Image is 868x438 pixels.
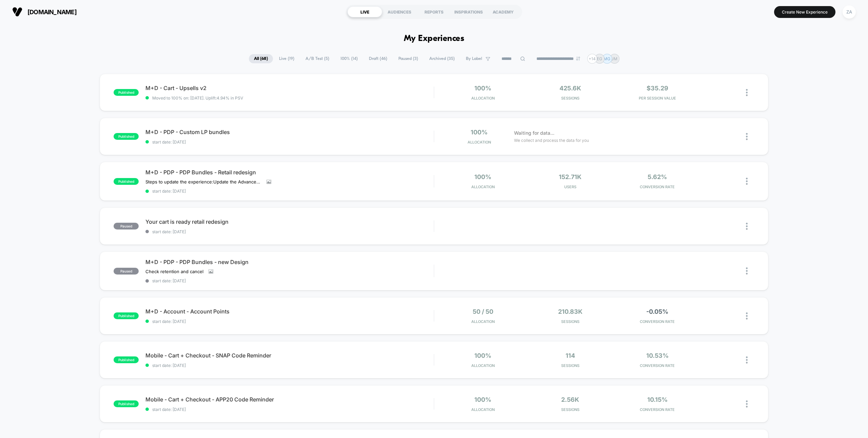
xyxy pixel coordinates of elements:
[382,6,417,17] div: AUDIENCES
[648,173,667,180] span: 5.62%
[471,129,488,136] span: 100%
[466,56,482,61] span: By Label
[145,363,434,368] span: start date: [DATE]
[746,400,748,408] img: close
[471,96,495,101] span: Allocation
[145,179,261,184] span: Steps to update the experience:Update the Advanced RulingUpdate the page targeting
[486,6,520,17] div: ACADEMY
[647,396,668,403] span: 10.15%
[474,85,491,92] span: 100%
[473,308,493,315] span: 50 / 50
[249,54,273,63] span: All ( 68 )
[559,173,581,180] span: 152.71k
[746,356,748,364] img: close
[152,95,243,101] span: Moved to 100% on: [DATE] . Uplift: 4.94% in PSV
[615,319,699,324] span: CONVERSION RATE
[528,96,612,101] span: Sessions
[404,34,465,44] h1: My Experiences
[274,54,299,63] span: Live ( 19 )
[27,8,77,16] span: [DOMAIN_NAME]
[451,6,486,17] div: INSPIRATIONS
[145,319,434,324] span: start date: [DATE]
[114,400,139,407] span: published
[474,352,491,359] span: 100%
[114,268,139,275] span: paused
[528,363,612,368] span: Sessions
[145,308,434,315] span: M+D - Account - Account Points
[145,169,434,176] span: M+D - PDP - PDP Bundles - Retail redesign
[393,54,423,63] span: Paused ( 3 )
[647,85,668,92] span: $35.29
[587,54,597,64] div: + 14
[746,133,748,140] img: close
[843,5,856,19] div: ZA
[528,407,612,412] span: Sessions
[114,133,139,140] span: published
[746,89,748,96] img: close
[746,312,748,320] img: close
[576,57,580,61] img: end
[145,259,434,265] span: M+D - PDP - PDP Bundles - new Design
[615,363,699,368] span: CONVERSION RATE
[114,89,139,96] span: published
[468,140,491,145] span: Allocation
[145,85,434,91] span: M+D - Cart - Upsells v2
[615,184,699,189] span: CONVERSION RATE
[145,396,434,403] span: Mobile - Cart + Checkout - APP20 Code Reminder
[558,308,583,315] span: 210.83k
[424,54,460,63] span: Archived ( 35 )
[646,308,668,315] span: -0.05%
[561,396,579,403] span: 2.56k
[471,363,495,368] span: Allocation
[774,6,835,18] button: Create New Experience
[12,7,22,17] img: Visually logo
[746,267,748,275] img: close
[335,54,363,63] span: 100% ( 14 )
[145,229,434,234] span: start date: [DATE]
[474,173,491,180] span: 100%
[471,319,495,324] span: Allocation
[566,352,575,359] span: 114
[300,54,334,63] span: A/B Test ( 5 )
[145,269,203,274] span: Check retention and cancel
[611,56,617,61] p: JM
[615,96,699,101] span: PER SESSION VALUE
[145,352,434,359] span: Mobile - Cart + Checkout - SNAP Code Reminder
[417,6,451,17] div: REPORTS
[746,178,748,185] img: close
[114,356,139,363] span: published
[10,6,79,17] button: [DOMAIN_NAME]
[145,189,434,194] span: start date: [DATE]
[514,137,589,144] span: We collect and process the data for you
[746,223,748,230] img: close
[604,56,610,61] p: MG
[559,85,581,92] span: 425.6k
[114,178,139,185] span: published
[364,54,392,63] span: Draft ( 46 )
[348,6,382,17] div: LIVE
[114,312,139,319] span: published
[145,218,434,225] span: Your cart is ready retail redesign
[114,223,139,229] span: paused
[514,129,554,137] span: Waiting for data...
[528,319,612,324] span: Sessions
[841,5,858,19] button: ZA
[646,352,669,359] span: 10.53%
[597,56,602,61] p: EG
[145,278,434,283] span: start date: [DATE]
[145,407,434,412] span: start date: [DATE]
[145,139,434,145] span: start date: [DATE]
[145,129,434,135] span: M+D - PDP - Custom LP bundles
[528,184,612,189] span: Users
[474,396,491,403] span: 100%
[615,407,699,412] span: CONVERSION RATE
[471,184,495,189] span: Allocation
[471,407,495,412] span: Allocation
